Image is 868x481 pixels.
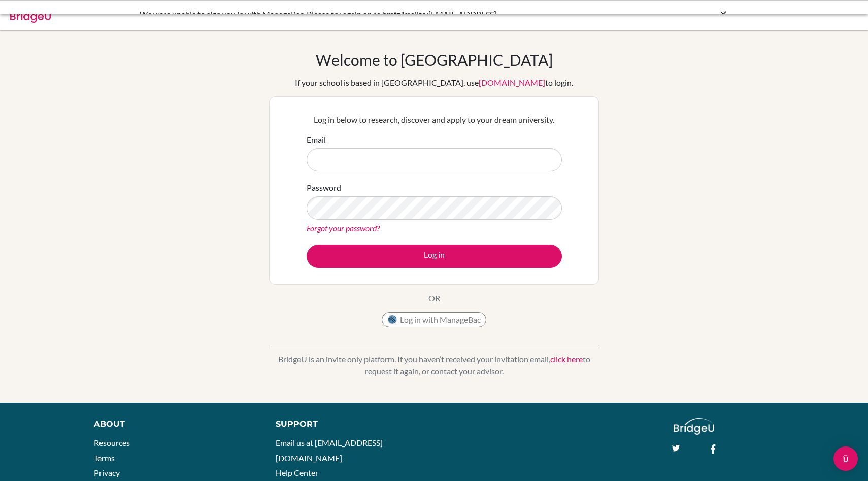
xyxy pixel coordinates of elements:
a: Help Center [276,468,318,477]
label: Password [307,182,341,194]
a: Forgot your password? [307,223,380,233]
a: Terms [94,453,115,463]
a: Resources [94,438,130,448]
div: We were unable to sign you in with ManageBac. Please try again or <a href="mailto:[EMAIL_ADDRESS]... [140,8,576,32]
p: OR [428,292,440,304]
button: Log in with ManageBac [382,312,486,327]
h1: Welcome to [GEOGRAPHIC_DATA] [316,51,553,69]
a: [DOMAIN_NAME] [479,78,545,87]
div: If your school is based in [GEOGRAPHIC_DATA], use to login. [295,77,573,89]
img: Bridge-U [10,7,51,23]
p: Log in below to research, discover and apply to your dream university. [307,114,562,126]
div: About [94,418,253,430]
div: Support [276,418,423,430]
label: Email [307,133,326,146]
button: Log in [307,245,562,268]
a: click here [550,354,583,364]
a: Privacy [94,468,120,477]
div: Open Intercom Messenger [833,446,858,471]
p: BridgeU is an invite only platform. If you haven’t received your invitation email, to request it ... [269,353,599,377]
img: logo_white@2x-f4f0deed5e89b7ecb1c2cc34c3e3d731f90f0f143d5ea2071677605dd97b5244.png [674,418,715,435]
a: Email us at [EMAIL_ADDRESS][DOMAIN_NAME] [276,438,383,463]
